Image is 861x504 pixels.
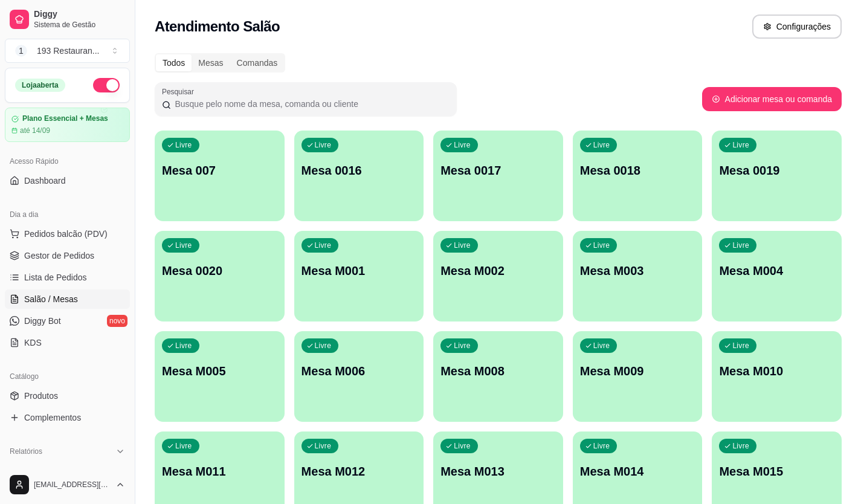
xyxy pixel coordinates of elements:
[192,54,230,71] div: Mesas
[454,241,471,250] p: Livre
[5,333,130,352] a: KDS
[302,363,417,380] p: Mesa M006
[155,131,285,221] button: LivreMesa 007
[440,363,556,380] p: Mesa M008
[315,140,332,150] p: Livre
[5,171,130,190] a: Dashboard
[5,246,130,265] a: Gestor de Pedidos
[593,140,610,150] p: Livre
[573,331,703,422] button: LivreMesa M009
[719,463,834,480] p: Mesa M015
[302,162,417,179] p: Mesa 0016
[593,241,610,250] p: Livre
[24,337,42,349] span: KDS
[5,108,130,142] a: Plano Essencial + Mesasaté 14/09
[732,341,749,351] p: Livre
[294,131,424,221] button: LivreMesa 0016
[175,140,192,150] p: Livre
[454,441,471,451] p: Livre
[302,262,417,279] p: Mesa M001
[732,441,749,451] p: Livre
[732,241,749,250] p: Livre
[175,341,192,351] p: Livre
[20,126,50,135] article: até 14/09
[156,54,192,71] div: Todos
[440,162,556,179] p: Mesa 0017
[162,463,277,480] p: Mesa M011
[719,262,834,279] p: Mesa M004
[593,341,610,351] p: Livre
[175,241,192,250] p: Livre
[712,331,842,422] button: LivreMesa M010
[155,231,285,321] button: LivreMesa 0020
[315,441,332,451] p: Livre
[34,9,125,20] span: Diggy
[24,175,66,187] span: Dashboard
[24,250,94,262] span: Gestor de Pedidos
[5,5,130,34] a: DiggySistema de Gestão
[24,390,58,402] span: Produtos
[315,341,332,351] p: Livre
[573,231,703,321] button: LivreMesa M003
[580,162,695,179] p: Mesa 0018
[580,262,695,279] p: Mesa M003
[712,131,842,221] button: LivreMesa 0019
[24,293,78,305] span: Salão / Mesas
[162,86,198,97] label: Pesquisar
[302,463,417,480] p: Mesa M012
[580,463,695,480] p: Mesa M014
[162,262,277,279] p: Mesa 0020
[5,152,130,171] div: Acesso Rápido
[732,140,749,150] p: Livre
[24,271,87,283] span: Lista de Pedidos
[15,79,65,92] div: Loja aberta
[5,367,130,386] div: Catálogo
[454,140,471,150] p: Livre
[24,315,61,327] span: Diggy Bot
[155,17,280,36] h2: Atendimento Salão
[5,386,130,405] a: Produtos
[5,39,130,63] button: Select a team
[5,461,130,480] a: Relatórios de vendas
[433,131,563,221] button: LivreMesa 0017
[294,331,424,422] button: LivreMesa M006
[593,441,610,451] p: Livre
[230,54,285,71] div: Comandas
[162,162,277,179] p: Mesa 007
[15,45,27,57] span: 1
[5,408,130,427] a: Complementos
[162,363,277,380] p: Mesa M005
[315,241,332,250] p: Livre
[155,331,285,422] button: LivreMesa M005
[433,231,563,321] button: LivreMesa M002
[702,87,842,111] button: Adicionar mesa ou comanda
[719,363,834,380] p: Mesa M010
[34,480,111,489] span: [EMAIL_ADDRESS][DOMAIN_NAME]
[5,268,130,287] a: Lista de Pedidos
[5,289,130,309] a: Salão / Mesas
[719,162,834,179] p: Mesa 0019
[440,463,556,480] p: Mesa M013
[440,262,556,279] p: Mesa M002
[454,341,471,351] p: Livre
[24,412,81,424] span: Complementos
[175,441,192,451] p: Livre
[171,98,450,110] input: Pesquisar
[34,20,125,30] span: Sistema de Gestão
[5,470,130,499] button: [EMAIL_ADDRESS][DOMAIN_NAME]
[22,114,108,123] article: Plano Essencial + Mesas
[10,447,42,456] span: Relatórios
[580,363,695,380] p: Mesa M009
[5,311,130,331] a: Diggy Botnovo
[24,228,108,240] span: Pedidos balcão (PDV)
[93,78,120,92] button: Alterar Status
[5,205,130,224] div: Dia a dia
[573,131,703,221] button: LivreMesa 0018
[37,45,100,57] div: 193 Restauran ...
[433,331,563,422] button: LivreMesa M008
[294,231,424,321] button: LivreMesa M001
[24,465,104,477] span: Relatórios de vendas
[712,231,842,321] button: LivreMesa M004
[5,224,130,244] button: Pedidos balcão (PDV)
[752,15,842,39] button: Configurações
